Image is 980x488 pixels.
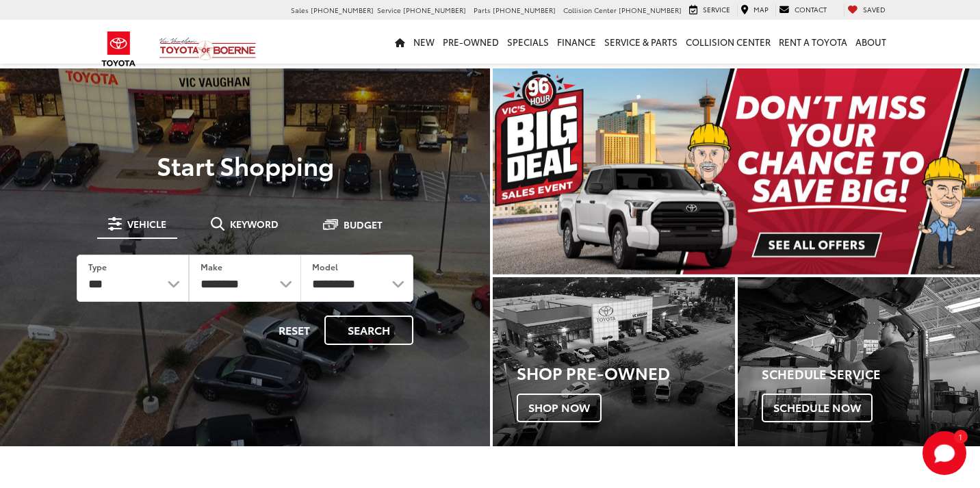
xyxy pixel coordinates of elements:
[737,4,772,16] a: Map
[563,5,617,15] span: Collision Center
[324,316,413,345] button: Search
[703,4,730,14] span: Service
[312,261,338,272] label: Model
[409,20,439,64] a: New
[753,4,769,14] span: Map
[159,37,257,61] img: Vic Vaughan Toyota of Boerne
[959,433,962,439] span: 1
[517,363,735,381] h3: Shop Pre-Owned
[517,394,602,422] span: Shop Now
[344,220,383,229] span: Budget
[762,368,980,381] h4: Schedule Service
[439,20,503,64] a: Pre-Owned
[503,20,553,64] a: Specials
[619,5,682,15] span: [PHONE_NUMBER]
[493,68,980,274] div: carousel slide number 1 of 1
[57,151,433,179] p: Start Shopping
[775,4,830,16] a: Contact
[201,261,222,272] label: Make
[493,68,980,274] section: Carousel section with vehicle pictures - may contain disclaimers.
[493,277,735,447] a: Shop Pre-Owned Shop Now
[762,394,873,422] span: Schedule Now
[923,431,966,475] svg: Start Chat
[377,5,401,15] span: Service
[863,4,886,14] span: Saved
[775,20,851,64] a: Rent a Toyota
[127,219,166,229] span: Vehicle
[493,277,735,447] div: Toyota
[493,68,980,274] img: Big Deal Sales Event
[403,5,466,15] span: [PHONE_NUMBER]
[844,4,889,16] a: My Saved Vehicles
[795,4,827,14] span: Contact
[600,20,682,64] a: Service & Parts: Opens in a new tab
[738,277,980,447] a: Schedule Service Schedule Now
[686,4,734,16] a: Service
[682,20,775,64] a: Collision Center
[88,261,107,272] label: Type
[923,431,966,475] button: Toggle Chat Window
[553,20,600,64] a: Finance
[493,5,556,15] span: [PHONE_NUMBER]
[391,20,409,64] a: Home
[738,277,980,447] div: Toyota
[851,20,890,64] a: About
[230,219,279,229] span: Keyword
[311,5,374,15] span: [PHONE_NUMBER]
[267,316,322,345] button: Reset
[93,27,144,71] img: Toyota
[291,5,309,15] span: Sales
[474,5,491,15] span: Parts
